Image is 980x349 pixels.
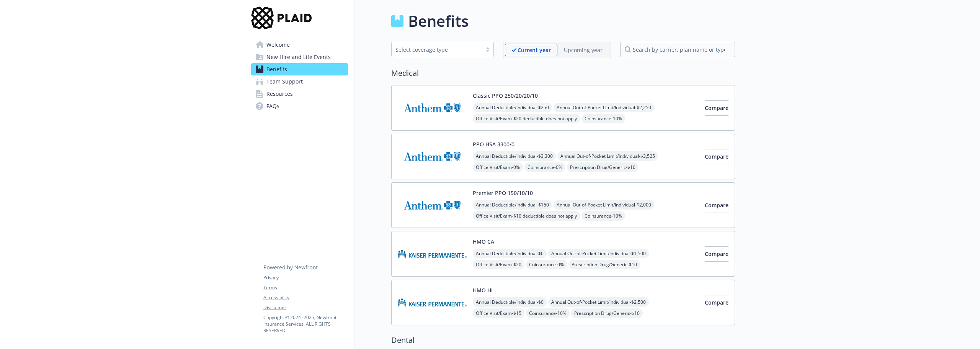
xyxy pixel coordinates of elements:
[620,42,735,57] input: search by carrier, plan name or type
[251,88,348,100] a: Resources
[567,162,639,172] span: Prescription Drug/Generic - $10
[263,294,348,301] a: Accessibility
[398,286,467,319] img: Kaiser Permanente of Hawaii carrier logo
[395,46,478,54] div: Select coverage type
[398,238,467,270] img: Kaiser Permanente Insurance Company carrier logo
[473,200,552,210] span: Annual Deductible/Individual - $150
[473,189,533,197] button: Premier PPO 150/10/10
[581,211,625,221] span: Coinsurance - 10%
[705,250,728,257] span: Compare
[266,63,287,75] span: Benefits
[564,46,603,54] p: Upcoming year
[263,314,348,334] p: Copyright © 2024 - 2025 , Newfront Insurance Services, ALL RIGHTS RESERVED
[473,211,580,221] span: Office Visit/Exam - $10 deductible does not apply
[524,162,565,172] span: Coinsurance - 0%
[266,88,293,100] span: Resources
[473,308,524,318] span: Office Visit/Exam - $15
[473,286,493,294] button: HMO HI
[391,334,735,346] h2: Dental
[408,10,469,33] h1: Benefits
[473,249,547,258] span: Annual Deductible/Individual - $0
[251,75,348,88] a: Team Support
[266,39,290,51] span: Welcome
[398,189,467,221] img: Anthem Blue Cross carrier logo
[473,92,538,100] button: Classic PPO 250/20/20/10
[526,308,570,318] span: Coinsurance - 10%
[391,67,735,79] h2: Medical
[473,140,514,148] button: PPO HSA 3300/0
[251,51,348,63] a: New Hire and Life Events
[266,100,279,112] span: FAQs
[263,304,348,311] a: Disclaimer
[581,114,625,123] span: Coinsurance - 10%
[705,202,728,209] span: Compare
[263,274,348,281] a: Privacy
[705,100,728,116] button: Compare
[473,297,547,307] span: Annual Deductible/Individual - $0
[263,284,348,291] a: Terms
[705,299,728,306] span: Compare
[548,249,649,258] span: Annual Out-of-Pocket Limit/Individual - $1,500
[705,149,728,164] button: Compare
[266,51,331,63] span: New Hire and Life Events
[251,100,348,112] a: FAQs
[473,238,494,246] button: HMO CA
[705,104,728,111] span: Compare
[554,200,654,210] span: Annual Out-of-Pocket Limit/Individual - $2,000
[473,114,580,123] span: Office Visit/Exam - $20 deductible does not apply
[568,260,640,269] span: Prescription Drug/Generic - $10
[705,246,728,262] button: Compare
[251,39,348,51] a: Welcome
[473,151,556,161] span: Annual Deductible/Individual - $3,300
[518,46,551,54] p: Current year
[398,92,467,124] img: Anthem Blue Cross carrier logo
[705,153,728,160] span: Compare
[705,295,728,310] button: Compare
[548,297,649,307] span: Annual Out-of-Pocket Limit/Individual - $2,500
[473,103,552,112] span: Annual Deductible/Individual - $250
[526,260,567,269] span: Coinsurance - 0%
[473,162,523,172] span: Office Visit/Exam - 0%
[266,75,303,88] span: Team Support
[554,103,654,112] span: Annual Out-of-Pocket Limit/Individual - $2,250
[705,198,728,213] button: Compare
[473,260,524,269] span: Office Visit/Exam - $20
[398,140,467,173] img: Anthem Blue Cross carrier logo
[557,151,658,161] span: Annual Out-of-Pocket Limit/Individual - $3,525
[571,308,643,318] span: Prescription Drug/Generic - $10
[251,63,348,75] a: Benefits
